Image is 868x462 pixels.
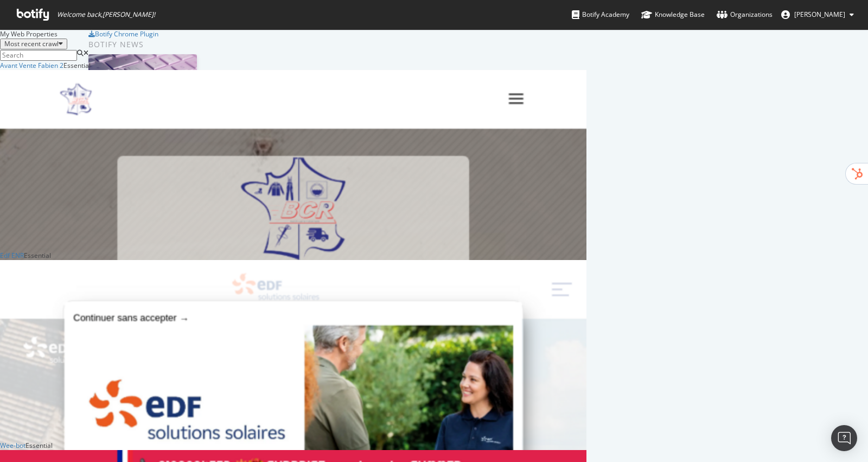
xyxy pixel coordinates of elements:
div: Botify news [88,39,318,50]
div: Botify Chrome Plugin [95,29,158,39]
div: Organizations [717,9,773,20]
button: [PERSON_NAME] [773,6,863,23]
div: Knowledge Base [641,9,705,20]
div: Open Intercom Messenger [831,425,857,451]
div: Most recent crawl [4,40,59,48]
a: Botify Chrome Plugin [88,29,158,39]
span: Olivier Job [794,10,845,19]
div: Essential [63,61,91,70]
img: Prepare for Black Friday 2025 by Prioritizing AI Search Visibility [88,54,197,111]
div: Essential [25,441,53,450]
span: Welcome back, [PERSON_NAME] ! [57,10,155,19]
div: Essential [24,251,51,260]
div: Botify Academy [572,9,629,20]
